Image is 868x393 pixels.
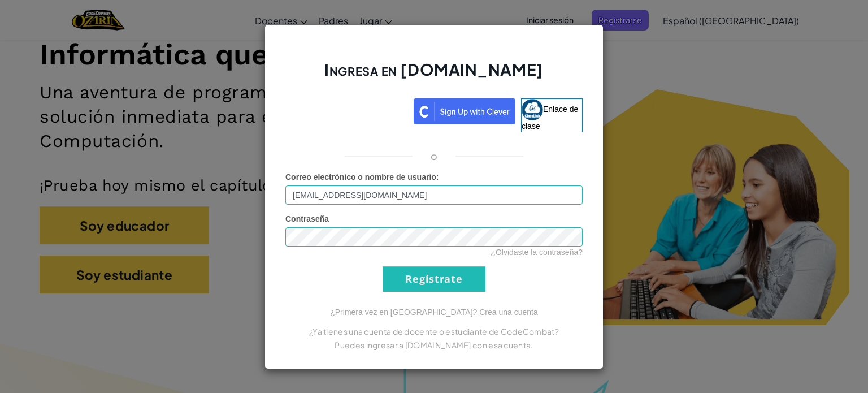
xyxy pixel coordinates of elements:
[285,214,329,223] font: Contraseña
[383,266,485,292] input: Regístrate
[491,248,583,257] a: ¿Olvidaste la contraseña?
[522,99,543,120] img: classlink-logo-small.png
[436,172,439,182] font: :
[309,326,559,336] font: ¿Ya tienes una cuenta de docente o estudiante de CodeCombat?
[330,308,538,317] a: ¿Primera vez en [GEOGRAPHIC_DATA]? Crea una cuenta
[522,104,578,130] font: Enlace de clase
[324,59,543,79] font: Ingresa en [DOMAIN_NAME]
[414,98,515,124] img: clever_sso_button@2x.png
[280,97,414,122] iframe: Botón de acceso con Google
[335,340,533,350] font: Puedes ingresar a [DOMAIN_NAME] con esa cuenta.
[431,149,437,162] font: o
[285,172,436,182] font: Correo electrónico o nombre de usuario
